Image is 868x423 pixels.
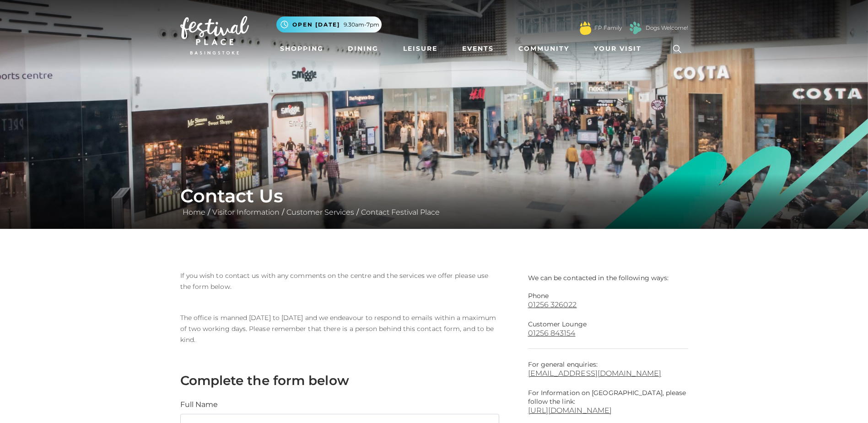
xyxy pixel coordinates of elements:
[528,389,688,406] p: For Information on [GEOGRAPHIC_DATA], please follow the link:
[594,44,642,54] span: Your Visit
[180,16,249,54] img: Festival Place Logo
[180,399,218,410] label: Full Name
[276,40,327,57] a: Shopping
[528,369,688,378] a: [EMAIL_ADDRESS][DOMAIN_NAME]
[590,40,650,57] a: Your Visit
[528,292,688,300] p: Phone
[458,40,497,57] a: Events
[594,24,622,32] a: FP Family
[173,185,695,218] div: / / /
[528,300,688,309] a: 01256 326022
[344,21,379,29] span: 9.30am-7pm
[399,40,441,57] a: Leisure
[284,208,356,217] a: Customer Services
[528,360,688,378] p: For general enquiries:
[180,373,499,388] h3: Complete the form below
[528,270,688,282] p: We can be contacted in the following ways:
[359,208,442,217] a: Contact Festival Place
[528,320,688,329] p: Customer Lounge
[180,185,688,207] h1: Contact Us
[528,406,612,415] a: [URL][DOMAIN_NAME]
[292,21,340,29] span: Open [DATE]
[180,270,499,292] p: If you wish to contact us with any comments on the centre and the services we offer please use th...
[210,208,282,217] a: Visitor Information
[528,329,688,337] a: 01256 843154
[276,16,382,33] button: Open [DATE] 9.30am-7pm
[515,40,573,57] a: Community
[180,312,499,345] p: The office is manned [DATE] to [DATE] and we endeavour to respond to emails within a maximum of t...
[180,208,208,217] a: Home
[646,24,688,32] a: Dogs Welcome!
[344,40,382,57] a: Dining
